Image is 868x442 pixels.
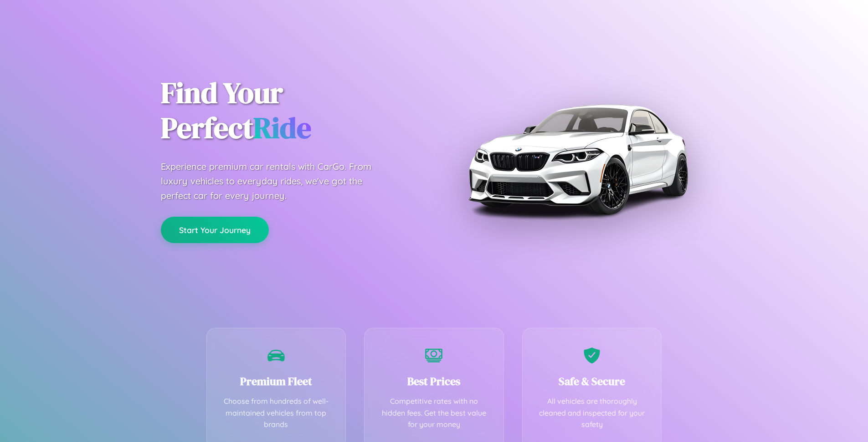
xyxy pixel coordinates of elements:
h1: Find Your Perfect [161,76,421,146]
h3: Best Prices [378,374,490,389]
h3: Safe & Secure [536,374,648,389]
button: Start Your Journey [161,217,269,243]
p: All vehicles are thoroughly cleaned and inspected for your safety [536,396,648,431]
p: Experience premium car rentals with CarGo. From luxury vehicles to everyday rides, we've got the ... [161,159,389,203]
span: Ride [253,108,311,147]
h3: Premium Fleet [221,374,332,389]
p: Competitive rates with no hidden fees. Get the best value for your money [378,396,490,431]
p: Choose from hundreds of well-maintained vehicles from top brands [221,396,332,431]
img: Premium BMW car rental vehicle [464,46,692,273]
